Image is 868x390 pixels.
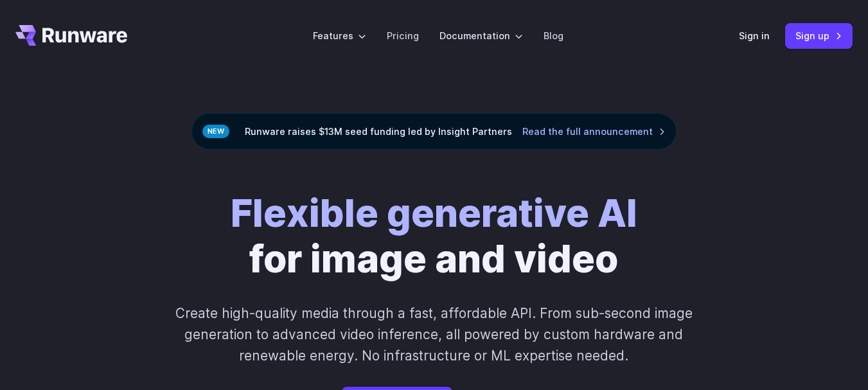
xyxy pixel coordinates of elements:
a: Sign in [739,28,770,43]
a: Blog [544,28,563,43]
a: Go to / [15,25,127,46]
strong: Flexible generative AI [231,190,637,236]
label: Features [313,28,366,43]
p: Create high-quality media through a fast, affordable API. From sub-second image generation to adv... [166,303,702,367]
h1: for image and video [231,191,637,282]
a: Read the full announcement [522,124,666,139]
a: Pricing [387,28,419,43]
a: Sign up [785,23,853,48]
label: Documentation [439,28,523,43]
div: Runware raises $13M seed funding led by Insight Partners [191,113,677,150]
